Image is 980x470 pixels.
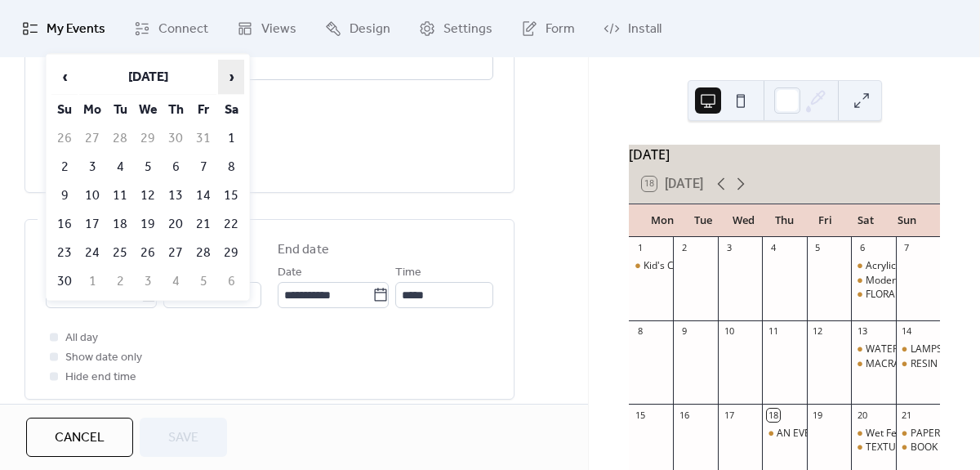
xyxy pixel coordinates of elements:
[79,154,105,181] td: 3
[107,154,133,181] td: 4
[851,441,895,454] div: TEXTURED ART MASTERCLASS
[723,325,735,338] div: 10
[47,20,105,39] span: My Events
[395,263,421,283] span: Time
[135,182,161,209] td: 12
[163,182,189,209] td: 13
[634,325,646,338] div: 8
[678,325,690,338] div: 9
[135,239,161,266] td: 26
[678,242,690,254] div: 2
[51,268,78,295] td: 30
[678,409,690,421] div: 16
[79,125,105,152] td: 27
[896,441,940,454] div: BOOK BINDING WORKSHOP
[135,125,161,152] td: 29
[65,368,136,387] span: Hide end time
[851,357,895,371] div: MACRAME PLANT HANGER
[851,427,895,441] div: Wet Felted Flowers Workshop
[812,242,824,254] div: 5
[901,409,913,421] div: 21
[190,211,216,238] td: 21
[107,239,133,266] td: 25
[163,211,189,238] td: 20
[51,182,78,209] td: 9
[628,20,661,39] span: Install
[163,154,189,181] td: 6
[812,409,824,421] div: 19
[901,325,913,338] div: 14
[51,211,78,238] td: 16
[135,268,161,295] td: 3
[135,154,161,181] td: 5
[851,288,895,302] div: FLORAL NATIVES PALETTE KNIFE PAINTING WORKSHOP
[724,204,764,237] div: Wed
[218,211,244,238] td: 22
[51,96,78,123] th: Su
[135,96,161,123] th: We
[79,182,105,209] td: 10
[407,7,505,51] a: Settings
[856,325,868,338] div: 13
[190,125,216,152] td: 31
[261,20,296,39] span: Views
[163,96,189,123] th: Th
[591,7,674,51] a: Install
[163,239,189,266] td: 27
[190,239,216,266] td: 28
[158,20,208,39] span: Connect
[26,418,133,457] a: Cancel
[278,263,302,283] span: Date
[225,7,309,51] a: Views
[629,259,673,273] div: Kid's Crochet Club
[851,259,895,273] div: Acrylic Ink Abstract Art on Canvas Workshop
[79,268,105,295] td: 1
[644,259,726,273] div: Kid's Crochet Club
[79,211,105,238] td: 17
[51,125,78,152] td: 26
[767,325,779,338] div: 11
[218,268,244,295] td: 6
[856,409,868,421] div: 20
[218,182,244,209] td: 15
[866,274,955,288] div: Modern Calligraphy
[163,268,189,295] td: 4
[642,204,683,237] div: Mon
[218,239,244,266] td: 29
[313,7,403,51] a: Design
[443,20,492,39] span: Settings
[764,204,805,237] div: Thu
[804,204,845,237] div: Fri
[218,125,244,152] td: 1
[218,96,244,123] th: Sa
[52,60,77,93] span: ‹
[634,409,646,421] div: 15
[135,211,161,238] td: 19
[762,427,806,441] div: AN EVENING OF INTUITIVE ARTS & THE SPIRIT WORLD with Christine Morgan
[65,348,142,368] span: Show date only
[278,240,329,260] div: End date
[509,7,587,51] a: Form
[190,268,216,295] td: 5
[79,60,216,95] th: [DATE]
[629,145,940,164] div: [DATE]
[723,409,735,421] div: 17
[190,182,216,209] td: 14
[51,239,78,266] td: 23
[767,409,779,421] div: 18
[896,342,940,356] div: LAMPSHADE MAKING WORKSHOP
[65,329,98,348] span: All day
[51,154,78,181] td: 2
[901,242,913,254] div: 7
[122,7,220,51] a: Connect
[767,242,779,254] div: 4
[851,342,895,356] div: WATERCOLOUR WILDFLOWERS WORKSHOP
[107,182,133,209] td: 11
[107,268,133,295] td: 2
[856,242,868,254] div: 6
[723,242,735,254] div: 3
[107,125,133,152] td: 28
[546,20,575,39] span: Form
[218,154,244,181] td: 8
[219,60,243,93] span: ›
